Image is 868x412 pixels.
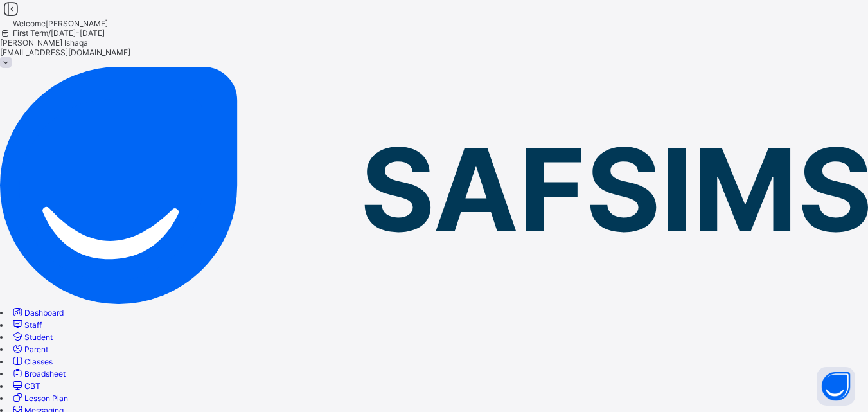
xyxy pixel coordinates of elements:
[24,332,53,342] span: Student
[817,367,855,406] button: Open asap
[11,381,40,391] a: CBT
[24,345,48,354] span: Parent
[11,320,42,330] a: Staff
[11,332,53,342] a: Student
[11,393,68,403] a: Lesson Plan
[24,357,53,366] span: Classes
[24,381,40,391] span: CBT
[11,369,66,379] a: Broadsheet
[11,357,53,366] a: Classes
[24,308,64,318] span: Dashboard
[13,19,108,28] span: Welcome [PERSON_NAME]
[24,393,68,403] span: Lesson Plan
[24,320,42,330] span: Staff
[24,369,66,379] span: Broadsheet
[11,345,48,354] a: Parent
[11,308,64,318] a: Dashboard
